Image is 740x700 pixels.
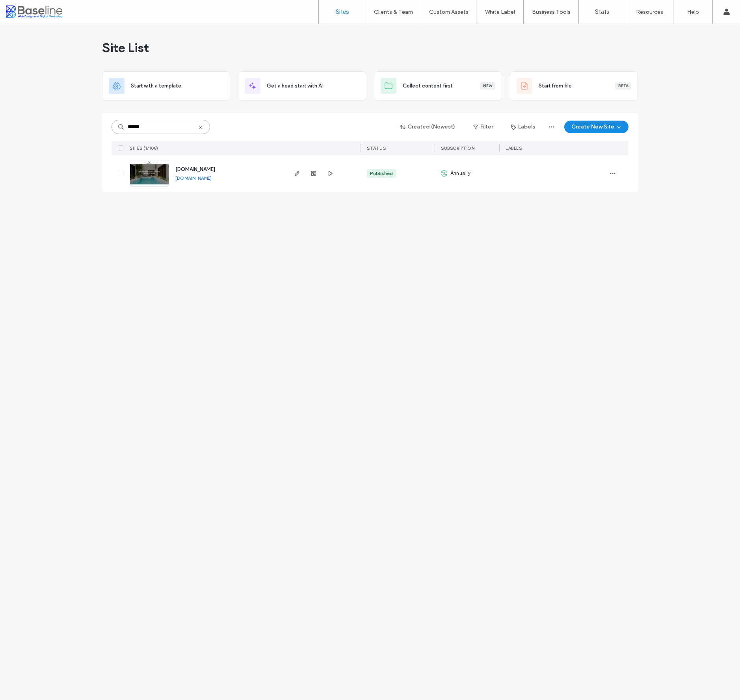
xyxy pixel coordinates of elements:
[238,71,366,101] div: Get a head start with AI
[564,121,628,133] button: Create New Site
[504,121,542,133] button: Labels
[485,9,515,15] label: White Label
[374,71,502,101] div: Collect content firstNew
[429,9,469,15] label: Custom Assets
[102,71,230,101] div: Start with a template
[131,82,181,90] span: Start with a template
[687,9,699,15] label: Help
[403,82,453,90] span: Collect content first
[441,145,474,151] span: SUBSCRIPTION
[450,169,471,177] span: Annually
[465,121,501,133] button: Filter
[636,9,663,15] label: Resources
[506,145,522,151] span: LABELS
[480,82,495,89] div: New
[370,170,393,177] div: Published
[336,8,349,15] label: Sites
[267,82,323,90] span: Get a head start with AI
[615,82,631,89] div: Beta
[130,145,158,151] span: SITES (1/108)
[175,166,215,172] a: [DOMAIN_NAME]
[102,40,149,56] span: Site List
[374,9,413,15] label: Clients & Team
[539,82,572,90] span: Start from file
[532,9,571,15] label: Business Tools
[595,8,610,15] label: Stats
[393,121,462,133] button: Created (Newest)
[367,145,386,151] span: STATUS
[510,71,638,101] div: Start from fileBeta
[18,6,34,13] span: Help
[175,175,212,181] a: [DOMAIN_NAME]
